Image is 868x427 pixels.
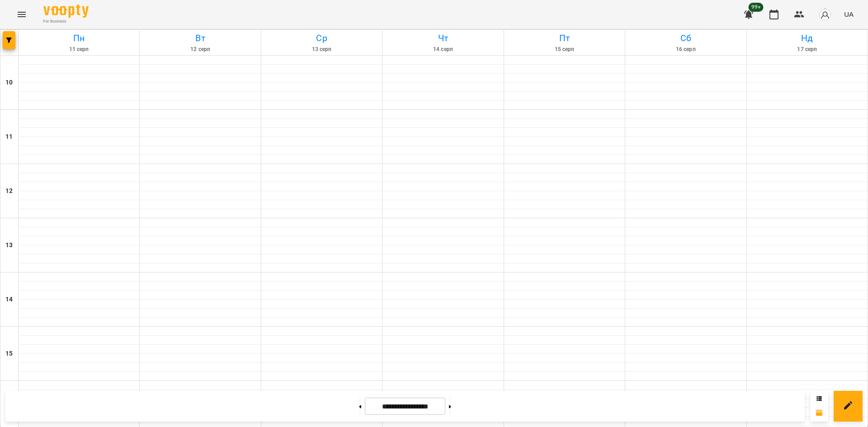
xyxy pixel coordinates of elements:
[5,132,13,142] h6: 11
[384,45,502,54] h6: 14 серп
[43,5,89,18] img: Voopty Logo
[748,45,866,54] h6: 17 серп
[263,31,381,45] h6: Ср
[263,45,381,54] h6: 13 серп
[505,31,623,45] h6: Пт
[5,349,13,359] h6: 15
[5,240,13,250] h6: 13
[505,45,623,54] h6: 15 серп
[141,31,259,45] h6: Вт
[627,31,745,45] h6: Сб
[5,78,13,88] h6: 10
[20,45,138,54] h6: 11 серп
[384,31,502,45] h6: Чт
[844,9,854,19] span: UA
[43,19,89,24] span: For Business
[141,45,259,54] h6: 12 серп
[5,295,13,305] h6: 14
[627,45,745,54] h6: 16 серп
[20,31,138,45] h6: Пн
[11,4,33,25] button: Menu
[840,6,857,23] button: UA
[749,3,764,12] span: 99+
[5,186,13,196] h6: 12
[748,31,866,45] h6: Нд
[819,8,831,21] img: avatar_s.png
